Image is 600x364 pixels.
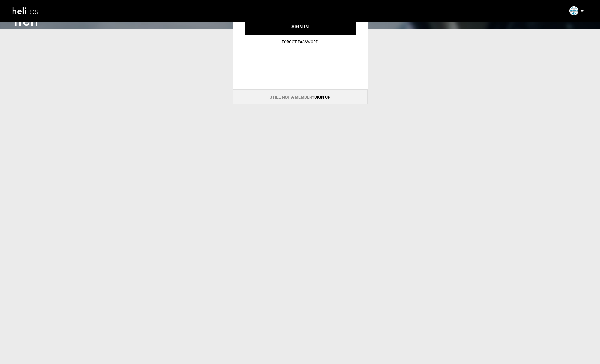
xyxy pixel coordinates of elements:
a: Forgot Password [282,40,318,44]
img: 438683b5cd015f564d7e3f120c79d992.png [569,6,578,15]
a: Sign up [314,95,330,100]
img: heli-logo [12,3,39,19]
div: Still not a member? [233,89,368,104]
button: Sign in [245,19,356,35]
